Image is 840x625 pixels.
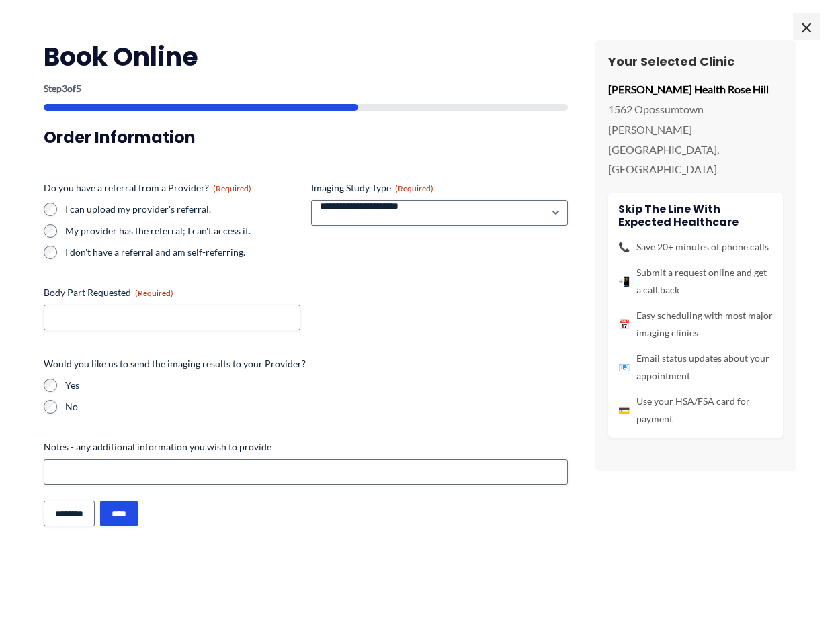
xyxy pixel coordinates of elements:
[618,203,773,228] h4: Skip the line with Expected Healthcare
[618,264,773,299] li: Submit a request online and get a call back
[65,379,568,392] label: Yes
[44,440,568,454] label: Notes - any additional information you wish to provide
[62,83,67,94] span: 3
[618,273,630,290] span: 📲
[65,203,300,216] label: I can upload my provider's referral.
[618,401,630,419] span: 💳
[608,99,783,179] p: 1562 Opossumtown [PERSON_NAME][GEOGRAPHIC_DATA], [GEOGRAPHIC_DATA]
[793,13,820,40] span: ×
[608,79,783,99] p: [PERSON_NAME] Health Rose Hill
[213,183,251,193] span: (Required)
[44,286,300,299] label: Body Part Requested
[618,238,630,256] span: 📞
[135,288,173,298] span: (Required)
[311,181,568,195] label: Imaging Study Type
[44,127,568,148] h3: Order Information
[44,84,568,93] p: Step of
[395,183,433,193] span: (Required)
[618,238,773,256] li: Save 20+ minutes of phone calls
[608,54,783,69] h3: Your Selected Clinic
[44,357,306,371] legend: Would you like us to send the imaging results to your Provider?
[76,83,81,94] span: 5
[65,224,300,238] label: My provider has the referral; I can't access it.
[44,40,568,73] h2: Book Online
[618,358,630,376] span: 📧
[618,350,773,385] li: Email status updates about your appointment
[618,307,773,342] li: Easy scheduling with most major imaging clinics
[618,316,630,333] span: 📅
[618,393,773,428] li: Use your HSA/FSA card for payment
[65,400,568,414] label: No
[65,246,300,259] label: I don't have a referral and am self-referring.
[44,181,251,195] legend: Do you have a referral from a Provider?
